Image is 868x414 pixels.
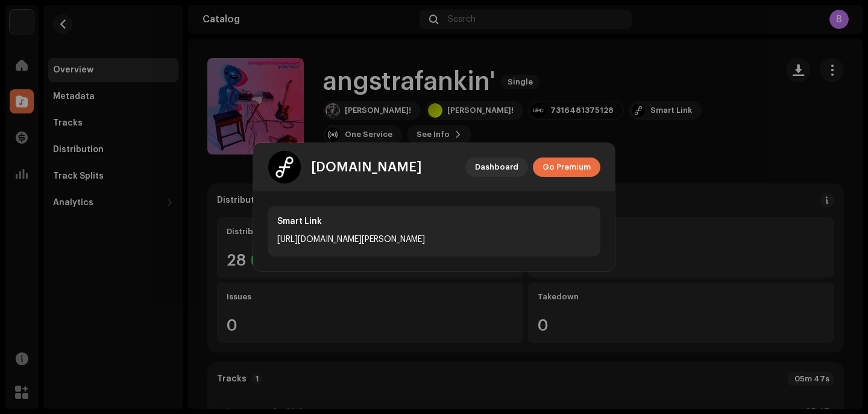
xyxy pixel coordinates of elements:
[533,158,600,177] button: Go Premium
[475,155,518,179] span: Dashboard
[277,215,322,228] div: Smart Link
[542,155,591,179] span: Go Premium
[311,160,421,174] div: [DOMAIN_NAME]
[277,232,425,247] div: [URL][DOMAIN_NAME][PERSON_NAME]
[465,158,528,177] button: Dashboard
